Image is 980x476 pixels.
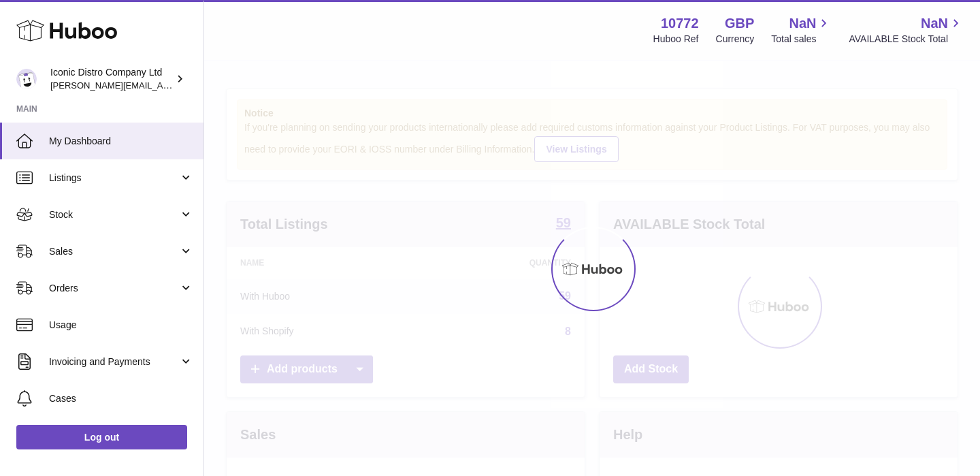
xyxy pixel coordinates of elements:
span: Cases [49,392,193,405]
span: Invoicing and Payments [49,355,179,368]
a: NaN AVAILABLE Stock Total [849,14,964,46]
span: NaN [921,14,948,33]
span: Total sales [771,33,832,46]
strong: GBP [725,14,754,33]
a: Log out [16,425,187,449]
span: AVAILABLE Stock Total [849,33,964,46]
span: Usage [49,319,193,332]
span: My Dashboard [49,135,193,148]
span: Orders [49,282,179,295]
a: NaN Total sales [771,14,832,46]
div: Iconic Distro Company Ltd [50,66,173,92]
img: paul@iconicdistro.com [16,69,37,89]
span: [PERSON_NAME][EMAIL_ADDRESS][DOMAIN_NAME] [50,80,273,91]
strong: 10772 [661,14,699,33]
span: Stock [49,208,179,221]
span: NaN [789,14,816,33]
span: Listings [49,172,179,185]
div: Huboo Ref [653,33,699,46]
div: Currency [716,33,755,46]
span: Sales [49,245,179,258]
